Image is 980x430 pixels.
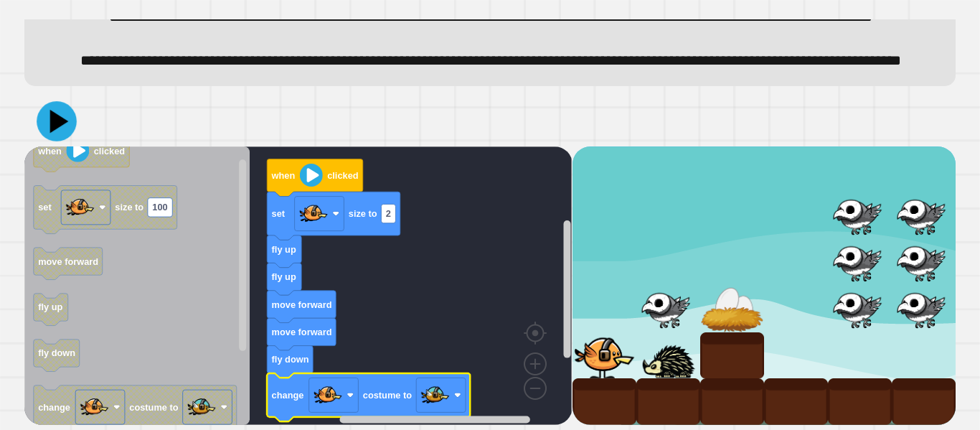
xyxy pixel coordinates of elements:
[37,145,62,156] text: when
[38,256,98,266] text: move forward
[153,202,168,212] text: 100
[38,347,75,358] text: fly down
[272,271,296,282] text: fly up
[349,208,377,219] text: size to
[130,402,179,413] text: costume to
[272,299,332,309] text: move forward
[272,390,304,401] text: change
[272,243,296,254] text: fly up
[38,402,70,413] text: change
[363,390,412,401] text: costume to
[272,354,309,365] text: fly down
[386,208,391,219] text: 2
[116,202,144,212] text: size to
[271,170,296,181] text: when
[272,327,332,337] text: move forward
[38,202,52,212] text: set
[38,302,62,312] text: fly up
[327,170,358,181] text: clicked
[272,208,286,219] text: set
[94,145,125,156] text: clicked
[24,146,572,425] div: Blockly Workspace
